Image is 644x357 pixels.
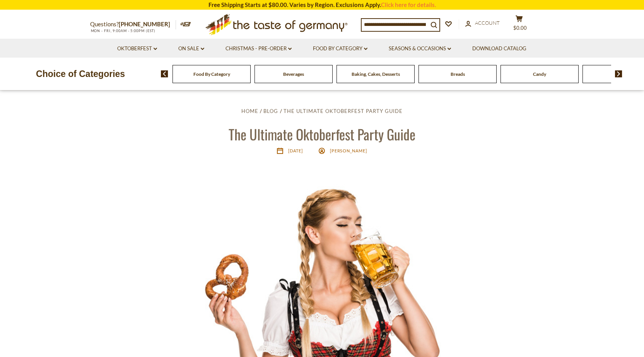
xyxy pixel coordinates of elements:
a: Oktoberfest [117,44,157,53]
a: Seasons & Occasions [389,44,451,53]
a: Food By Category [313,44,367,53]
p: Questions? [90,19,176,29]
time: [DATE] [288,148,303,153]
span: Account [475,20,500,26]
span: $0.00 [513,25,527,31]
a: Food By Category [193,71,230,77]
a: Baking, Cakes, Desserts [352,71,400,77]
h1: The Ultimate Oktoberfest Party Guide [24,125,620,143]
button: $0.00 [508,15,531,34]
a: [PHONE_NUMBER] [119,20,170,27]
a: The Ultimate Oktoberfest Party Guide [284,108,403,114]
a: Blog [263,108,278,114]
a: Home [241,108,258,114]
img: next arrow [615,70,622,77]
a: Beverages [283,71,304,77]
a: Breads [451,71,465,77]
a: Christmas - PRE-ORDER [225,44,292,53]
a: Candy [533,71,546,77]
a: On Sale [178,44,204,53]
a: Download Catalog [472,44,526,53]
img: previous arrow [161,70,168,77]
span: MON - FRI, 9:00AM - 5:00PM (EST) [90,29,156,33]
a: Click here for details. [381,1,436,8]
a: Account [465,19,500,27]
span: [PERSON_NAME] [330,148,367,153]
